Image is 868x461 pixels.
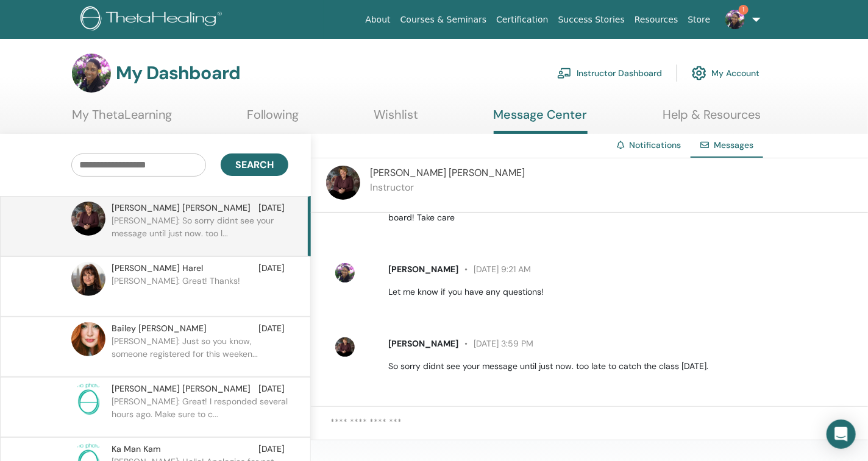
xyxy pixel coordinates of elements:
p: So sorry didnt see your message until just now. too late to catch the class [DATE]. [388,360,854,373]
img: logo.png [80,6,226,33]
span: [PERSON_NAME] [PERSON_NAME] [370,166,525,179]
img: default.jpg [71,262,105,296]
a: My Account [692,60,759,86]
span: [DATE] [258,202,285,214]
img: default.jpg [326,166,360,200]
span: Search [235,158,274,171]
h3: My Dashboard [116,62,240,84]
a: Wishlist [374,107,419,131]
span: [PERSON_NAME] [PERSON_NAME] [112,382,251,395]
p: [PERSON_NAME]: Great! I responded several hours ago. Make sure to c... [112,395,288,432]
p: [PERSON_NAME]: So sorry didnt see your message until just now. too l... [112,214,288,251]
p: Let me know if you have any questions! [388,286,854,298]
a: Help & Resources [663,107,761,131]
a: Instructor Dashboard [557,60,662,86]
img: default.jpg [335,263,355,283]
a: Resources [630,9,683,31]
img: default.jpg [725,10,745,29]
p: Instructor [370,180,525,195]
span: Messages [714,139,753,150]
span: [DATE] [258,382,285,395]
span: [DATE] 9:21 AM [458,264,531,275]
span: [PERSON_NAME] [388,264,458,275]
button: Search [221,153,288,176]
span: [DATE] [258,322,285,335]
img: no-photo.png [71,382,105,417]
a: Message Center [494,107,588,134]
span: [DATE] [258,262,285,275]
a: Certification [491,9,553,31]
a: My ThetaLearning [72,107,172,131]
p: [PERSON_NAME]: Great! Thanks! [112,275,288,311]
span: [PERSON_NAME] [PERSON_NAME] [112,202,251,214]
span: [PERSON_NAME] [388,338,458,349]
span: 1 [739,5,749,15]
span: [DATE] 3:59 PM [458,338,533,349]
img: default.jpg [72,54,111,93]
img: default.jpg [71,202,105,236]
a: Notifications [629,139,681,150]
div: Open Intercom Messenger [827,420,856,449]
a: Courses & Seminars [396,9,492,31]
a: Success Stories [553,9,630,31]
img: default.jpg [335,337,355,357]
p: [PERSON_NAME]: Just so you know, someone registered for this weeken... [112,335,288,371]
img: default.jpg [71,322,105,356]
span: [PERSON_NAME] Harel [112,262,203,275]
a: About [360,9,395,31]
span: [DATE] [258,443,285,456]
a: Following [247,107,299,131]
img: cog.svg [692,63,706,83]
span: Bailey [PERSON_NAME] [112,322,207,335]
img: chalkboard-teacher.svg [557,68,572,79]
span: Ka Man Kam [112,443,161,456]
a: Store [683,9,716,31]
